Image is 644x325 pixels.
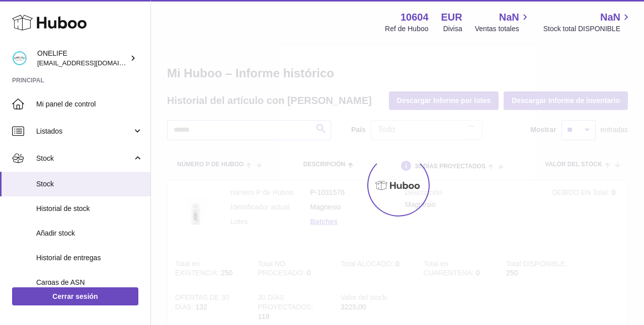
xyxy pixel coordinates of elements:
[543,11,632,34] a: NaN Stock total DISPONIBLE
[499,11,519,24] span: NaN
[36,278,143,287] span: Cargas de ASN
[37,59,148,67] span: [EMAIL_ADDRESS][DOMAIN_NAME]
[400,11,429,24] strong: 10604
[475,24,531,34] span: Ventas totales
[441,11,462,24] strong: EUR
[36,154,132,163] span: Stock
[36,204,143,213] span: Historial de stock
[600,11,620,24] span: NaN
[36,127,132,136] span: Listados
[12,51,27,66] img: administracion@onelifespain.com
[543,24,632,34] span: Stock total DISPONIBLE
[36,229,143,238] span: Añadir stock
[36,99,143,109] span: Mi panel de control
[36,253,143,263] span: Historial de entregas
[475,11,531,34] a: NaN Ventas totales
[36,179,143,189] span: Stock
[385,24,428,34] div: Ref de Huboo
[12,287,138,305] a: Cerrar sesión
[37,49,128,68] div: ONELIFE
[443,24,462,34] div: Divisa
